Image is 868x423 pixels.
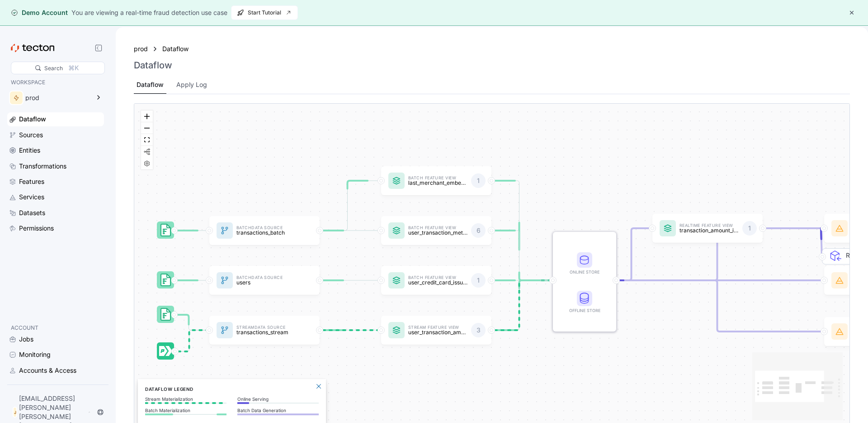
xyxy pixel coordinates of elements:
[381,216,491,245] a: Batch Feature Viewuser_transaction_metrics6
[7,221,104,235] a: Permissions
[209,266,320,295] a: BatchData Sourceusers
[145,396,226,402] p: Stream Materialization
[471,173,486,188] div: 1
[236,279,296,285] p: users
[566,252,603,275] div: Online Store
[613,280,822,332] g: Edge from STORE to featureService:fraud_detection_feature_service
[488,231,551,280] g: Edge from featureView:user_transaction_metrics to STORE
[408,180,467,186] p: last_merchant_embedding
[7,348,104,361] a: Monitoring
[209,316,320,345] a: StreamData Sourcetransactions_stream
[171,330,207,351] g: Edge from dataSource:transactions_stream_stream_source to dataSource:transactions_stream
[679,227,739,233] p: transaction_amount_is_higher_than_average
[7,112,104,126] a: Dataflow
[137,80,164,90] div: Dataflow
[408,176,467,180] p: Batch Feature View
[7,144,104,157] a: Entities
[237,408,319,413] p: Batch Data Generation
[404,138,465,154] a: Explore the UI
[471,323,486,337] div: 3
[7,159,104,173] a: Transformations
[170,315,207,330] g: Edge from dataSource:transactions_stream_batch_source to dataSource:transactions_stream
[19,223,54,233] div: Permissions
[13,407,17,418] div: J
[566,307,603,314] div: Offline Store
[11,62,105,74] div: Search⌘K
[613,228,650,280] g: Edge from STORE to featureView:transaction_amount_is_higher_than_average
[162,44,194,54] a: Dataflow
[236,329,296,335] p: transactions_stream
[613,228,822,280] g: Edge from STORE to featureService:fraud_detection_feature_service:v2
[145,408,226,413] p: Batch Materialization
[287,18,581,21] div: current step
[236,276,296,280] p: Batch Data Source
[566,269,603,275] div: Online Store
[7,332,104,346] a: Jobs
[19,161,66,171] div: Transformations
[381,316,491,345] a: Stream Feature Viewuser_transaction_amount_totals3
[236,226,296,230] p: Batch Data Source
[19,114,46,124] div: Dataflow
[19,208,45,218] div: Datasets
[311,62,557,92] p: In Tecton’s Web UI, you can see how easy it is to manage, share, and govern embeddings, prompts, ...
[679,224,739,228] p: Realtime Feature View
[176,80,207,90] div: Apply Log
[134,60,172,71] h3: Dataflow
[316,181,379,231] g: Edge from dataSource:transactions_batch to featureView:last_merchant_embedding
[236,326,296,330] p: Stream Data Source
[408,226,467,230] p: Batch Feature View
[141,111,153,169] div: React Flow controls
[71,8,227,18] div: You are viewing a real-time fraud detection use case
[19,192,44,202] div: Services
[19,350,51,360] div: Monitoring
[7,175,104,188] a: Features
[408,329,467,335] p: user_transaction_amount_totals
[134,44,148,54] a: prod
[408,279,467,285] p: user_credit_card_issuer
[141,122,153,134] button: zoom out
[488,181,551,280] g: Edge from featureView:last_merchant_embedding to STORE
[488,280,551,330] g: Edge from featureView:user_transaction_amount_totals to STORE
[236,230,296,236] p: transactions_batch
[19,334,33,344] div: Jobs
[7,364,104,377] a: Accounts & Access
[19,177,44,187] div: Features
[25,95,90,101] div: prod
[19,145,40,155] div: Entities
[381,166,491,195] a: Batch Feature Viewlast_merchant_embedding1
[311,99,557,120] p: We have pre-loaded the environment with data pipelines for a Real-Time Fraud Detection application.
[408,326,467,330] p: Stream Feature View
[652,214,763,243] a: Realtime Feature Viewtransaction_amount_is_higher_than_average1
[821,228,822,257] g: Edge from REQ_featureService:fraud_detection_feature_service:v2 to featureService:fraud_detection...
[145,385,319,393] h6: Dataflow Legend
[44,64,63,72] div: Search
[742,221,757,236] div: 1
[408,276,467,280] p: Batch Feature View
[7,190,104,204] a: Services
[471,223,486,238] div: 6
[19,130,43,140] div: Sources
[141,134,153,146] button: fit view
[11,78,100,87] p: WORKSPACE
[562,21,578,38] a: Close modal
[381,266,491,295] a: Batch Feature Viewuser_credit_card_issuer1
[7,206,104,220] a: Datasets
[237,396,319,402] p: Online Serving
[231,5,298,20] button: Start Tutorial
[11,8,68,17] div: Demo Account
[68,63,79,73] div: ⌘K
[19,365,76,375] div: Accounts & Access
[209,216,320,245] div: BatchData Sourcetransactions_batch
[408,230,467,236] p: user_transaction_metrics
[141,111,153,122] button: zoom in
